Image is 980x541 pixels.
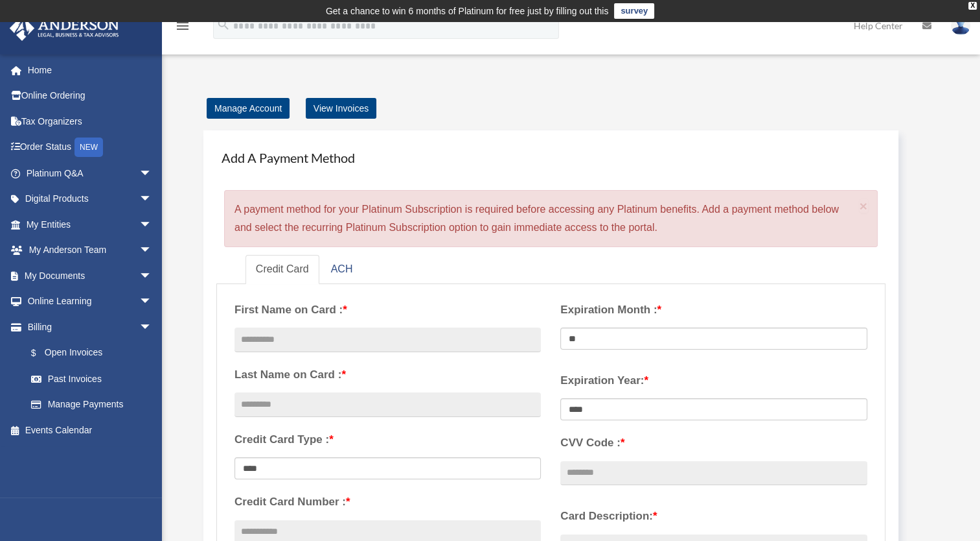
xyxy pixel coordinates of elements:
a: Events Calendar [9,417,172,443]
a: Order StatusNEW [9,134,172,161]
a: Manage Payments [18,392,165,418]
img: User Pic [951,16,970,35]
span: arrow_drop_down [139,211,165,238]
label: Credit Card Number : [234,492,541,512]
a: Online Learningarrow_drop_down [9,289,172,315]
span: × [860,198,868,213]
label: Card Description: [560,507,867,526]
a: My Documentsarrow_drop_down [9,263,172,289]
div: close [968,2,977,10]
a: Manage Account [207,98,290,119]
div: Get a chance to win 6 months of Platinum for free just by filling out this [326,3,609,19]
a: My Anderson Teamarrow_drop_down [9,237,172,263]
a: Credit Card [245,255,319,284]
i: search [216,18,231,32]
a: $Open Invoices [18,340,172,367]
span: arrow_drop_down [139,186,165,213]
label: Expiration Month : [560,300,867,320]
a: Past Invoices [18,366,172,392]
a: Tax Organizers [9,108,172,134]
span: $ [38,345,45,361]
a: Platinum Q&Aarrow_drop_down [9,160,172,186]
a: ACH [321,255,363,284]
label: CVV Code : [560,433,867,453]
h4: Add A Payment Method [216,143,885,172]
button: Close [860,199,868,213]
label: Expiration Year: [560,371,867,391]
a: Online Ordering [9,83,172,109]
a: menu [175,23,190,34]
i: menu [175,18,190,34]
div: A payment method for your Platinum Subscription is required before accessing any Platinum benefit... [224,190,878,247]
span: arrow_drop_down [139,237,165,264]
a: Billingarrow_drop_down [9,314,172,340]
a: survey [614,3,654,19]
span: arrow_drop_down [139,160,165,187]
span: arrow_drop_down [139,314,165,341]
a: View Invoices [306,98,376,119]
label: First Name on Card : [234,300,541,320]
span: arrow_drop_down [139,263,165,289]
label: Last Name on Card : [234,365,541,385]
a: Home [9,57,172,83]
span: arrow_drop_down [139,289,165,315]
div: NEW [74,138,103,157]
label: Credit Card Type : [234,430,541,450]
a: My Entitiesarrow_drop_down [9,211,172,237]
a: Digital Productsarrow_drop_down [9,186,172,212]
img: Anderson Advisors Platinum Portal [6,16,123,41]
